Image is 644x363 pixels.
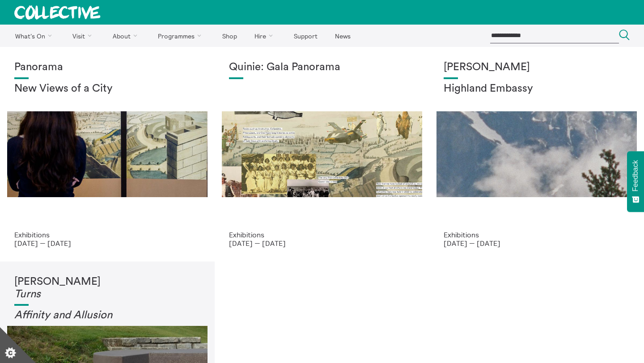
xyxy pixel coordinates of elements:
a: What's On [7,25,63,47]
p: Exhibitions [14,231,200,239]
h1: [PERSON_NAME] [14,276,200,300]
h2: New Views of a City [14,83,200,95]
p: Exhibitions [229,231,415,239]
span: Feedback [631,160,640,191]
em: Affinity and Allusi [14,310,100,321]
h1: Panorama [14,61,200,74]
a: Support [286,25,325,47]
p: [DATE] — [DATE] [444,239,630,247]
p: [DATE] — [DATE] [14,239,200,247]
h1: [PERSON_NAME] [444,61,630,74]
a: Solar wheels 17 [PERSON_NAME] Highland Embassy Exhibitions [DATE] — [DATE] [429,47,644,262]
a: Visit [65,25,103,47]
button: Feedback - Show survey [627,151,644,212]
a: Programmes [150,25,213,47]
h1: Quinie: Gala Panorama [229,61,415,74]
a: Hire [247,25,284,47]
em: Turns [14,289,41,300]
em: on [100,310,112,321]
a: Josie Vallely Quinie: Gala Panorama Exhibitions [DATE] — [DATE] [215,47,429,262]
a: News [327,25,358,47]
a: About [105,25,148,47]
a: Shop [214,25,245,47]
p: Exhibitions [444,231,630,239]
h2: Highland Embassy [444,83,630,95]
p: [DATE] — [DATE] [229,239,415,247]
